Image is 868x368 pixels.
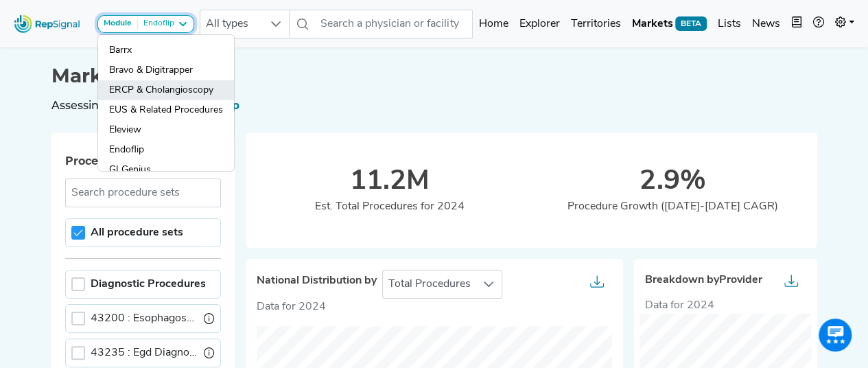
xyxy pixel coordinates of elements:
a: EUS & Related Procedures [98,100,234,120]
strong: Module [104,19,132,27]
button: Export as... [776,270,806,297]
a: MarketsBETA [626,10,712,38]
a: Endoflip [98,140,234,160]
a: Barrx [98,41,234,60]
input: Search a physician or facility [315,10,473,38]
span: BETA [675,16,707,30]
div: Endoflip [138,19,174,30]
span: Provider [719,275,762,286]
span: Breakdown by [645,274,762,287]
input: Search procedure sets [65,179,221,207]
a: Explorer [513,10,565,38]
h1: MarketSignal [51,65,817,88]
a: Lists [712,10,747,38]
label: Esophagoscopy Flexible Brush [91,310,198,327]
button: ModuleEndoflip [97,15,194,33]
a: Home [473,10,513,38]
a: GI Genius [98,160,234,180]
a: Territories [565,10,626,38]
button: Intel Book [786,10,808,38]
span: Procedure Sets by CPT [65,154,197,168]
label: Egd Diagnostic Brush Wash [91,345,198,361]
label: Diagnostic Procedures [91,276,206,292]
button: Export as CSV [582,271,612,298]
span: All types [200,10,263,38]
span: Total Procedures [383,271,476,298]
div: 11.2M [248,165,532,198]
span: Procedure Growth ([DATE]-[DATE] CAGR) [567,201,777,212]
div: Data for 2024 [645,297,806,314]
button: Procedure Sets by CPT [51,143,235,179]
h6: Assessing the market for [51,99,817,112]
p: Data for 2024 [257,299,612,315]
span: National Distribution by [257,275,377,288]
a: News [747,10,786,38]
a: ERCP & Cholangioscopy [98,80,234,100]
div: 2.9% [531,165,814,198]
a: Bravo & Digitrapper [98,60,234,80]
a: Eleview [98,120,234,140]
span: Est. Total Procedures for 2024 [315,201,465,212]
label: All procedure sets [91,225,183,241]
